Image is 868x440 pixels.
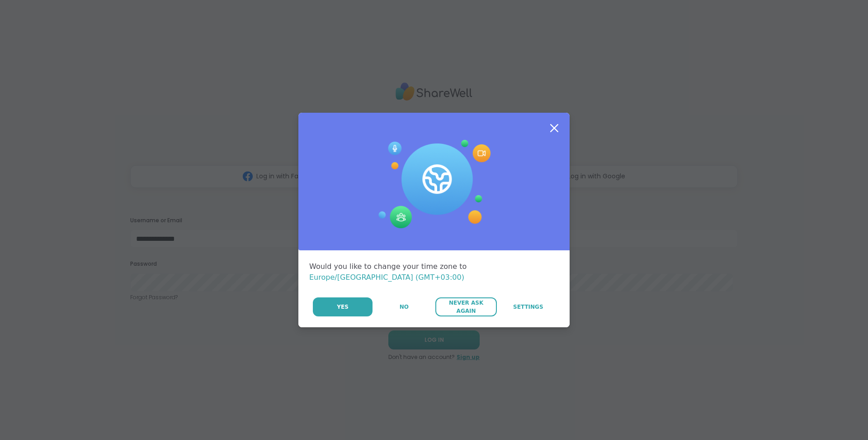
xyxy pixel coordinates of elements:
[309,261,559,283] div: Would you like to change your time zone to
[498,297,559,316] a: Settings
[377,140,491,229] img: Session Experience
[400,303,409,311] span: No
[309,273,464,282] span: Europe/[GEOGRAPHIC_DATA] (GMT+03:00)
[440,299,492,315] span: Never Ask Again
[435,297,496,316] button: Never Ask Again
[337,303,349,311] span: Yes
[513,303,543,311] span: Settings
[373,297,434,316] button: No
[313,297,373,316] button: Yes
